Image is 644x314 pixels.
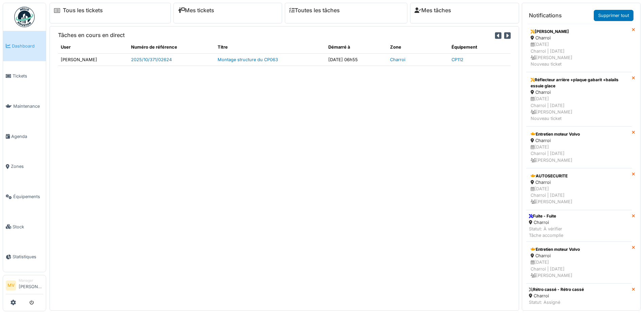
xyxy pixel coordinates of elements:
[218,57,278,62] a: Montage structure du CP063
[12,43,43,49] span: Dashboard
[531,252,627,259] div: Charroi
[61,45,71,50] span: translation missing: fr.shared.user
[531,186,627,205] div: [DATE] Charroi | [DATE] [PERSON_NAME]
[529,226,563,239] div: Statut: À vérifier Tâche accomplie
[63,7,103,14] a: Tous les tickets
[3,212,46,242] a: Stock
[529,219,563,226] div: Charroi
[531,144,627,163] div: [DATE] Charroi | [DATE] [PERSON_NAME]
[19,278,43,293] li: [PERSON_NAME]
[58,32,125,38] h6: Tâches en cours en direct
[531,173,627,179] div: AUTOSECURITE
[531,35,627,41] div: Charroi
[529,213,563,219] div: Fuite - Fuite
[3,152,46,182] a: Zones
[531,77,627,89] div: Réflecteur arrière +plaque gabarit +balails essuie glace
[131,57,172,62] a: 2025/10/371/02624
[531,41,627,67] div: [DATE] Charroi | [DATE] [PERSON_NAME] Nouveau ticket
[14,7,35,27] img: Badge_color-CXgf-gQk.svg
[415,7,451,14] a: Mes tâches
[531,246,627,252] div: Entretien moteur Volvo
[529,299,584,312] div: Statut: Assigné Tâche assignée
[390,57,405,62] a: Charroi
[531,259,627,279] div: [DATE] Charroi | [DATE] [PERSON_NAME]
[58,53,128,66] td: [PERSON_NAME]
[526,24,632,72] a: [PERSON_NAME] Charroi [DATE]Charroi | [DATE] [PERSON_NAME]Nouveau ticket
[11,133,43,140] span: Agenda
[531,95,627,122] div: [DATE] Charroi | [DATE] [PERSON_NAME] Nouveau ticket
[11,163,43,170] span: Zones
[531,179,627,186] div: Charroi
[526,72,632,126] a: Réflecteur arrière +plaque gabarit +balails essuie glace Charroi [DATE]Charroi | [DATE] [PERSON_N...
[387,41,449,53] th: Zone
[326,53,387,66] td: [DATE] 06h55
[6,280,16,291] li: MV
[128,41,215,53] th: Numéro de référence
[531,29,627,35] div: [PERSON_NAME]
[3,91,46,121] a: Maintenance
[594,10,633,21] a: Supprimer tout
[531,137,627,144] div: Charroi
[452,57,463,62] a: CP112
[529,12,562,19] h6: Notifications
[526,126,632,168] a: Entretien moteur Volvo Charroi [DATE]Charroi | [DATE] [PERSON_NAME]
[531,89,627,95] div: Charroi
[19,278,43,283] div: Manager
[3,181,46,212] a: Équipements
[178,7,214,14] a: Mes tickets
[6,278,43,294] a: MV Manager[PERSON_NAME]
[526,210,632,242] a: Fuite - Fuite Charroi Statut: À vérifierTâche accomplie
[526,242,632,283] a: Entretien moteur Volvo Charroi [DATE]Charroi | [DATE] [PERSON_NAME]
[529,293,584,299] div: Charroi
[449,41,511,53] th: Équipement
[289,7,340,14] a: Toutes les tâches
[3,61,46,91] a: Tickets
[531,131,627,137] div: Entretien moteur Volvo
[3,242,46,272] a: Statistiques
[13,193,43,200] span: Équipements
[529,286,584,293] div: Rétro cassé - Rétro cassé
[13,224,43,230] span: Stock
[3,31,46,61] a: Dashboard
[13,73,43,79] span: Tickets
[215,41,326,53] th: Titre
[13,254,43,260] span: Statistiques
[3,121,46,152] a: Agenda
[526,168,632,210] a: AUTOSECURITE Charroi [DATE]Charroi | [DATE] [PERSON_NAME]
[326,41,387,53] th: Démarré à
[13,103,43,109] span: Maintenance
